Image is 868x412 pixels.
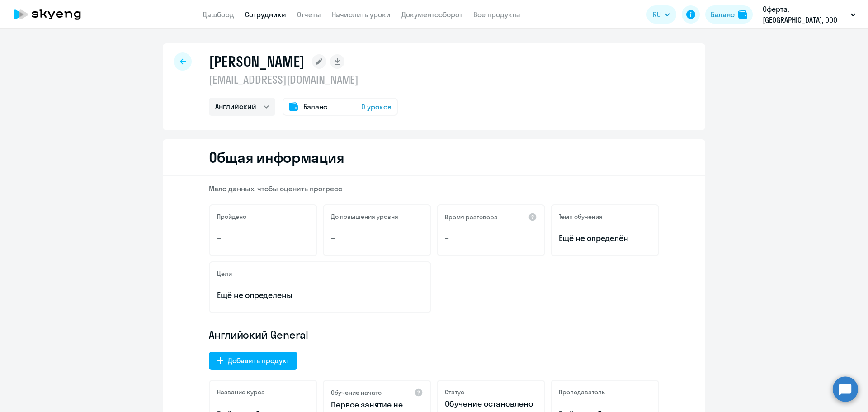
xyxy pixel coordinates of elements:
h5: До повышения уровня [331,213,398,221]
h5: Пройдено [217,213,246,221]
img: balance [738,10,747,19]
span: Обучение остановлено [445,398,533,409]
p: – [217,232,309,244]
h5: Темп обучения [559,213,603,221]
p: – [331,232,423,244]
p: – [445,232,537,244]
h5: Обучение начато [331,388,382,397]
button: RU [646,5,676,24]
div: Баланс [711,9,735,20]
p: Оферта, [GEOGRAPHIC_DATA], ООО [763,4,847,25]
button: Добавить продукт [209,352,297,370]
p: [EMAIL_ADDRESS][DOMAIN_NAME] [209,72,398,87]
span: Английский General [209,327,308,342]
h5: Цели [217,270,232,278]
h5: Название курса [217,388,265,396]
a: Сотрудники [245,10,286,19]
h2: Общая информация [209,148,344,166]
a: Документооборот [401,10,462,19]
span: 0 уроков [361,101,392,112]
a: Начислить уроки [332,10,391,19]
h5: Преподаватель [559,388,605,396]
div: Добавить продукт [228,355,289,366]
h5: Статус [445,388,464,396]
a: Отчеты [297,10,321,19]
span: RU [653,9,661,20]
p: Ещё не определены [217,289,423,301]
p: Мало данных, чтобы оценить прогресс [209,184,659,194]
button: Оферта, [GEOGRAPHIC_DATA], ООО [758,4,860,25]
span: Ещё не определён [559,232,651,244]
a: Все продукты [473,10,520,19]
span: Баланс [303,101,327,112]
h1: [PERSON_NAME] [209,52,305,71]
a: Дашборд [203,10,234,19]
h5: Время разговора [445,213,498,221]
button: Балансbalance [705,5,753,24]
